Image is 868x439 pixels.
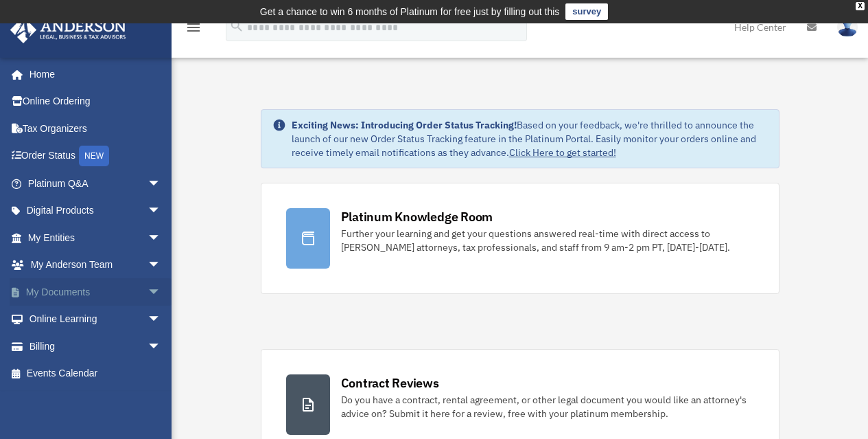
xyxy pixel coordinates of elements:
span: arrow_drop_down [148,170,175,198]
i: search [229,19,244,34]
div: close [856,2,865,10]
span: arrow_drop_down [148,278,175,306]
a: survey [565,3,608,20]
img: User Pic [837,17,858,37]
span: arrow_drop_down [148,333,175,361]
a: Tax Organizers [10,115,182,142]
a: Events Calendar [10,360,182,387]
a: Order StatusNEW [10,142,182,170]
div: Get a chance to win 6 months of Platinum for free just by filling out this [260,3,560,20]
i: menu [185,19,202,36]
a: Home [10,60,175,88]
a: Online Ordering [10,88,182,115]
span: arrow_drop_down [148,197,175,225]
a: Digital Productsarrow_drop_down [10,197,182,225]
div: Based on your feedback, we're thrilled to announce the launch of our new Order Status Tracking fe... [292,118,768,159]
a: My Documentsarrow_drop_down [10,278,182,306]
a: Online Learningarrow_drop_down [10,306,182,333]
span: arrow_drop_down [148,306,175,334]
img: Anderson Advisors Platinum Portal [6,16,130,43]
a: My Anderson Teamarrow_drop_down [10,251,182,279]
div: NEW [79,146,109,166]
div: Do you have a contract, rental agreement, or other legal document you would like an attorney's ad... [341,393,754,420]
a: My Entitiesarrow_drop_down [10,224,182,251]
span: arrow_drop_down [148,251,175,280]
div: Platinum Knowledge Room [341,208,493,225]
span: arrow_drop_down [148,224,175,252]
div: Contract Reviews [341,374,439,392]
a: Click Here to get started! [509,146,616,159]
a: menu [185,24,202,36]
a: Billingarrow_drop_down [10,333,182,360]
strong: Exciting News: Introducing Order Status Tracking! [292,119,517,131]
div: Further your learning and get your questions answered real-time with direct access to [PERSON_NAM... [341,227,754,254]
a: Platinum Q&Aarrow_drop_down [10,170,182,197]
a: Platinum Knowledge Room Further your learning and get your questions answered real-time with dire... [261,183,779,294]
